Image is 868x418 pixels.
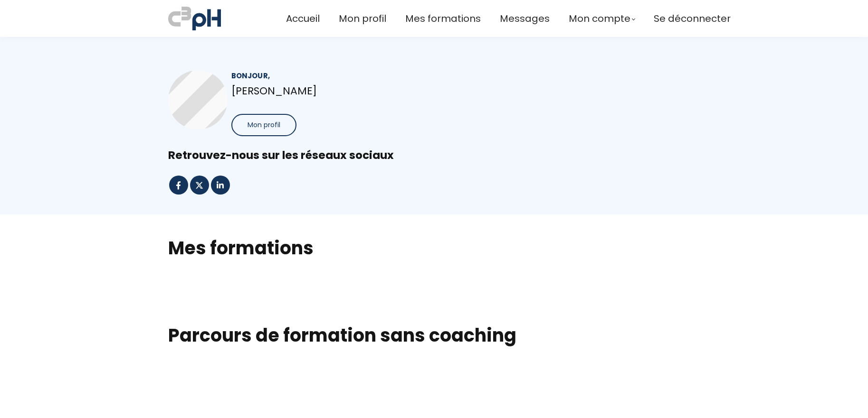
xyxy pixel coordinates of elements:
span: Mon profil [248,120,280,130]
img: a70bc7685e0efc0bd0b04b3506828469.jpeg [168,5,221,32]
a: Accueil [286,11,320,27]
a: Messages [500,11,550,27]
a: Se déconnecter [654,11,731,27]
div: Bonjour, [231,70,418,81]
h1: Parcours de formation sans coaching [168,324,700,347]
a: Mes formations [405,11,481,27]
p: [PERSON_NAME] [231,83,418,99]
button: Mon profil [231,114,296,136]
div: Retrouvez-nous sur les réseaux sociaux [168,148,700,163]
h2: Mes formations [168,236,700,260]
span: Mon compte [569,11,630,27]
a: Mon profil [339,11,386,27]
